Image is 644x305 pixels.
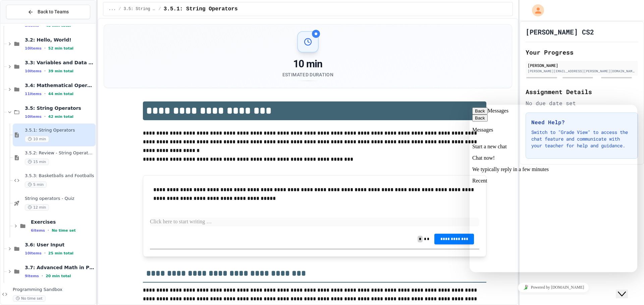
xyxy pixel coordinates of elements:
span: 25 min total [48,251,73,255]
iframe: chat widget [470,105,637,272]
span: 3.7: Advanced Math in Python [25,264,94,271]
span: • [44,114,46,119]
span: • [44,91,46,96]
span: 3.5.3: Basketballs and Footballs [25,173,94,179]
div: 10 min [282,58,333,70]
span: • [44,250,46,256]
span: • [44,46,46,51]
span: / [159,6,161,12]
span: 11 items [25,92,42,96]
div: My Account [525,3,546,18]
span: • [42,273,43,279]
span: 3.5: String Operators [25,105,94,111]
span: 42 min total [48,115,73,119]
span: 10 items [25,251,42,255]
span: Exercises [31,219,94,225]
span: 6 items [31,228,45,233]
h2: Your Progress [526,48,638,57]
span: No time set [52,228,76,233]
div: [PERSON_NAME][EMAIL_ADDRESS][PERSON_NAME][DOMAIN_NAME] [528,69,636,74]
div: Estimated Duration [282,71,333,78]
span: ... [109,6,116,12]
span: 44 min total [48,92,73,96]
span: Back to Teams [38,8,69,15]
iframe: chat widget [616,278,637,298]
span: 3.5.1: String Operators [164,5,238,13]
span: 52 min total [48,46,73,51]
span: 9 items [25,274,39,278]
span: Programming Sandbox [13,287,94,293]
span: / [118,6,121,12]
span: 3.3: Variables and Data Types [25,60,94,66]
span: 3.4: Mathematical Operators [25,82,94,88]
span: 15 min [25,159,49,165]
span: 3.5.1: String Operators [25,128,94,133]
span: 10 items [25,115,42,119]
span: 3.2: Hello, World! [25,37,94,43]
h2: Assignment Details [526,87,638,96]
span: 10 items [25,69,42,73]
div: [PERSON_NAME] [528,62,636,68]
span: • [44,68,46,74]
span: • [48,228,49,233]
span: 20 min total [46,274,71,278]
button: Back to Teams [6,5,90,19]
span: 10 min [25,136,49,142]
span: 12 min [25,204,49,211]
span: 3.5: String Operators [124,6,156,12]
span: 3.6: User Input [25,242,94,248]
span: No time set [13,295,46,302]
h1: [PERSON_NAME] CS2 [526,27,594,36]
span: 10 items [25,46,42,51]
span: 3.5.2: Review - String Operators [25,150,94,156]
iframe: chat widget [470,280,637,295]
span: String operators - Quiz [25,196,94,202]
span: 5 min [25,181,47,188]
div: No due date set [526,99,638,107]
span: 39 min total [48,69,73,73]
